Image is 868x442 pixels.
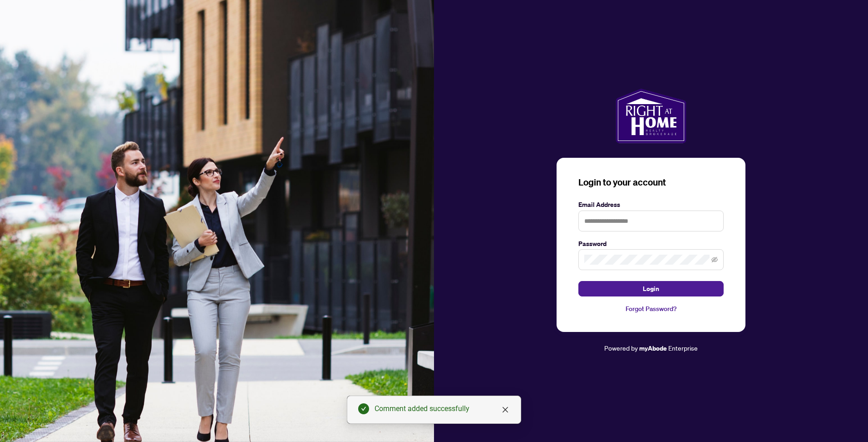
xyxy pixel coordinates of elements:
[711,256,718,263] span: eye-invisible
[578,200,724,210] label: Email Address
[578,304,724,314] a: Forgot Password?
[604,344,638,352] span: Powered by
[578,176,724,189] h3: Login to your account
[358,403,369,414] span: check-circle
[502,406,509,413] span: close
[578,281,724,296] button: Login
[616,89,686,143] img: ma-logo
[375,403,510,414] div: Comment added successfully
[639,343,667,353] a: myAbode
[643,281,659,296] span: Login
[668,344,698,352] span: Enterprise
[578,239,724,249] label: Password
[500,405,510,415] a: Close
